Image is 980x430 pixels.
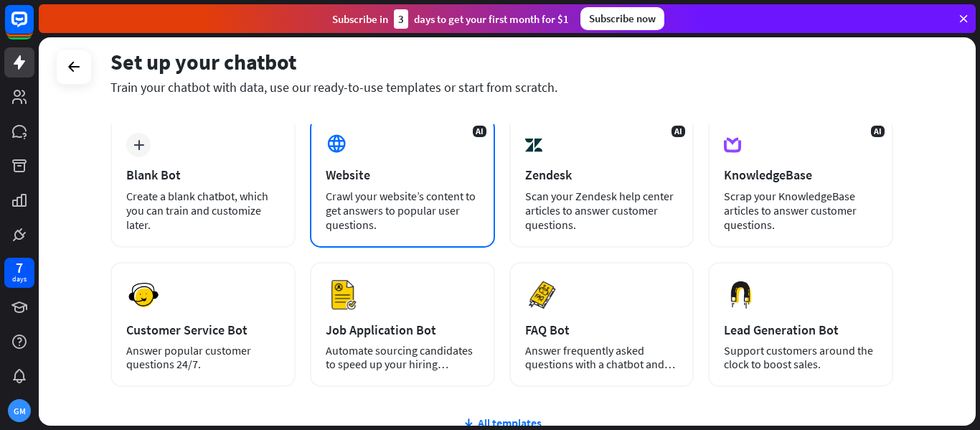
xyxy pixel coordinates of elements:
div: Support customers around the clock to boost sales. [724,344,877,371]
div: Job Application Bot [326,322,479,338]
a: 7 days [4,258,34,288]
div: Lead Generation Bot [724,322,877,338]
div: Customer Service Bot [126,322,280,338]
div: Create a blank chatbot, which you can train and customize later. [126,189,280,232]
span: AI [473,126,486,137]
div: FAQ Bot [525,322,679,338]
div: Scan your Zendesk help center articles to answer customer questions. [525,189,679,232]
div: GM [8,399,31,422]
div: Train your chatbot with data, use our ready-to-use templates or start from scratch. [110,79,893,95]
div: All templates [110,416,893,430]
span: AI [871,126,885,137]
span: AI [672,126,685,137]
div: Subscribe now [580,7,664,30]
div: Subscribe in days to get your first month for $1 [332,9,569,29]
i: plus [133,140,144,150]
div: KnowledgeBase [724,167,877,183]
div: Scrap your KnowledgeBase articles to answer customer questions. [724,189,877,232]
div: Automate sourcing candidates to speed up your hiring process. [326,344,479,371]
div: Website [326,167,479,183]
div: Zendesk [525,167,679,183]
div: Answer popular customer questions 24/7. [126,344,280,371]
div: Answer frequently asked questions with a chatbot and save your time. [525,344,679,371]
div: Blank Bot [126,167,280,183]
button: Open LiveChat chat widget [11,6,55,49]
div: 3 [394,9,408,29]
div: days [12,274,27,284]
div: Crawl your website’s content to get answers to popular user questions. [326,189,479,232]
div: Set up your chatbot [110,48,893,75]
div: 7 [16,261,23,274]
